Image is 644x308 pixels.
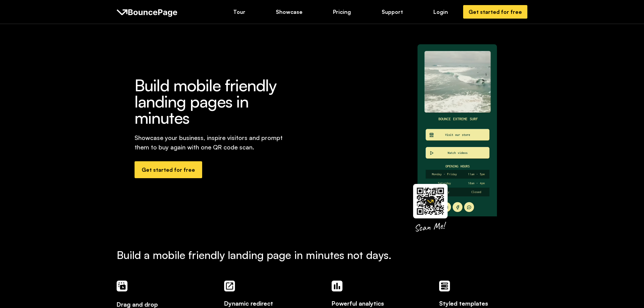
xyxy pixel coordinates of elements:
[377,6,408,18] a: Support
[135,77,295,126] h1: Build mobile friendly landing pages in minutes
[117,248,528,262] h3: Build a mobile friendly landing page in minutes not days.
[229,6,250,18] a: Tour
[142,166,195,173] div: Get started for free
[276,8,303,16] div: Showcase
[271,6,307,18] a: Showcase
[463,5,527,19] a: Get started for free
[333,8,351,16] div: Pricing
[224,299,273,308] h5: Dynamic redirect
[332,299,384,308] h5: Powerful analytics
[233,8,245,16] div: Tour
[135,161,202,178] a: Get started for free
[439,299,488,308] h5: Styled templates
[382,8,403,16] div: Support
[413,219,445,234] div: Scan Me!
[433,8,448,16] div: Login
[135,133,295,152] div: Showcase your business, inspire visitors and prompt them to buy again with one QR code scan.
[429,6,453,18] a: Login
[328,6,356,18] a: Pricing
[469,8,522,16] div: Get started for free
